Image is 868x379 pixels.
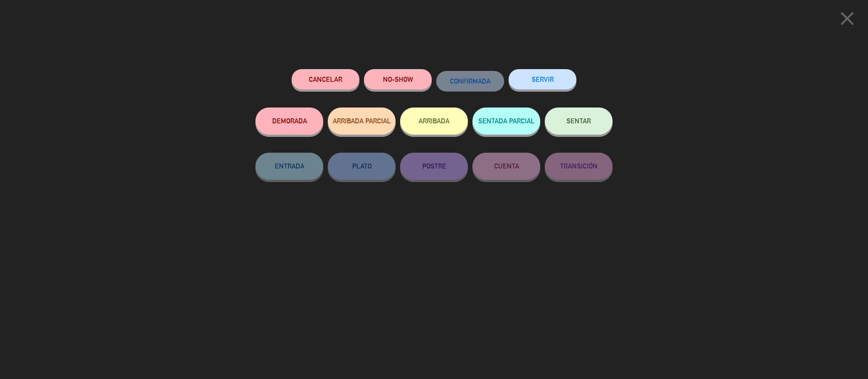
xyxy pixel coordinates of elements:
[292,69,359,89] button: Cancelar
[255,153,323,180] button: ENTRADA
[509,69,576,89] button: SERVIR
[333,117,391,125] span: ARRIBADA PARCIAL
[545,108,613,135] button: SENTAR
[545,153,613,180] button: TRANSICIÓN
[436,71,504,91] button: CONFIRMADA
[472,108,540,135] button: SENTADA PARCIAL
[364,69,432,89] button: NO-SHOW
[328,153,396,180] button: PLATO
[400,153,468,180] button: POSTRE
[833,7,861,33] button: close
[400,108,468,135] button: ARRIBADA
[255,108,323,135] button: DEMORADA
[472,153,540,180] button: CUENTA
[328,108,396,135] button: ARRIBADA PARCIAL
[836,7,859,30] i: close
[450,77,491,85] span: CONFIRMADA
[566,117,591,125] span: SENTAR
